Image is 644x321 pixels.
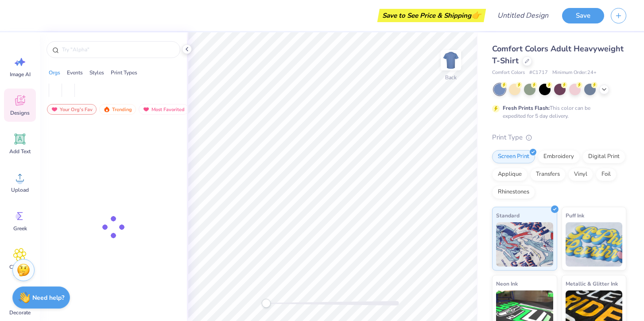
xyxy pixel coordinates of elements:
[103,106,110,112] img: trending.gif
[89,69,104,77] div: Styles
[61,45,175,54] input: Try "Alpha"
[111,69,137,77] div: Print Types
[262,299,271,308] div: Accessibility label
[503,104,612,120] div: This color can be expedited for 5 day delivery.
[566,222,623,267] img: Puff Ink
[552,69,597,77] span: Minimum Order: 24 +
[496,222,553,267] img: Standard
[10,71,31,78] span: Image AI
[492,132,626,143] div: Print Type
[503,104,550,112] strong: Fresh Prints Flash:
[445,73,457,81] div: Back
[143,106,150,112] img: most_fav.gif
[530,168,566,181] div: Transfers
[471,10,481,20] span: 👉
[67,69,83,77] div: Events
[99,104,136,115] div: Trending
[380,9,484,22] div: Save to See Price & Shipping
[566,279,618,288] span: Metallic & Glitter Ink
[492,150,535,163] div: Screen Print
[582,150,625,163] div: Digital Print
[49,69,60,77] div: Orgs
[496,279,518,288] span: Neon Ink
[442,51,460,69] img: Back
[47,104,97,115] div: Your Org's Fav
[492,43,624,66] span: Comfort Colors Adult Heavyweight T-Shirt
[10,109,30,116] span: Designs
[11,186,29,193] span: Upload
[492,168,528,181] div: Applique
[529,69,548,77] span: # C1717
[9,309,31,316] span: Decorate
[538,150,580,163] div: Embroidery
[51,106,58,112] img: most_fav.gif
[596,168,617,181] div: Foil
[490,7,555,24] input: Untitled Design
[562,8,604,23] button: Save
[9,148,31,155] span: Add Text
[5,263,35,278] span: Clipart & logos
[139,104,189,115] div: Most Favorited
[13,225,27,232] span: Greek
[492,186,535,199] div: Rhinestones
[568,168,593,181] div: Vinyl
[566,211,584,220] span: Puff Ink
[32,294,64,302] strong: Need help?
[496,211,520,220] span: Standard
[492,69,525,77] span: Comfort Colors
